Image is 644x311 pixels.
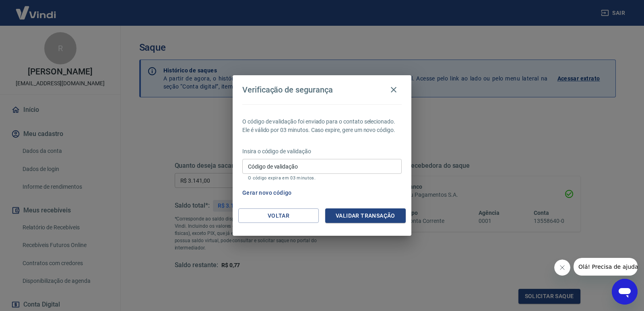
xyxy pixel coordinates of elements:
[242,147,402,156] p: Insira o código de validação
[242,85,333,95] h4: Verificação de segurança
[554,260,570,276] iframe: Fechar mensagem
[242,117,402,134] p: O código de validação foi enviado para o contato selecionado. Ele é válido por 03 minutos. Caso e...
[239,185,295,200] button: Gerar novo código
[612,279,638,305] iframe: Botão para abrir a janela de mensagens
[574,258,638,276] iframe: Mensagem da empresa
[248,175,396,181] p: O código expira em 03 minutos.
[238,208,319,223] button: Voltar
[325,208,406,223] button: Validar transação
[5,6,68,12] span: Olá! Precisa de ajuda?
